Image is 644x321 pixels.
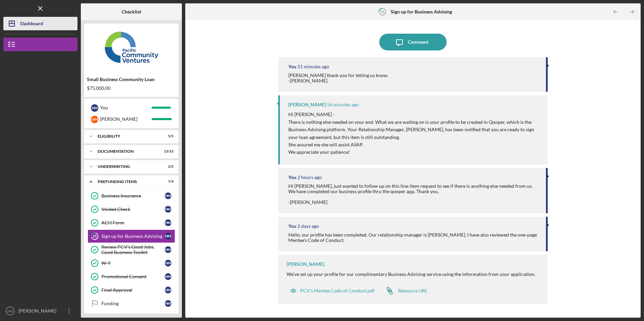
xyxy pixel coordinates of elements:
div: [PERSON_NAME] [287,261,324,267]
div: 5 / 5 [161,134,173,138]
div: V M [91,116,98,123]
p: We’ve set up your profile for our complimentary Business Advising service using the information f... [287,271,541,293]
div: You [288,175,296,180]
div: H M [165,273,171,280]
div: Small Business Community Loan [87,77,176,82]
button: HM[PERSON_NAME] [3,304,77,318]
div: Comment [408,34,428,50]
div: Hi [PERSON_NAME], just wanted to follow up on this line-item request to see if there is anything ... [288,183,539,205]
div: Review PCV's Good Jobs, Good Business Toolkit [101,244,165,255]
b: Checklist [122,9,141,14]
div: Voided Check [101,207,165,212]
div: Dashboard [20,17,43,32]
div: H M [165,246,171,253]
div: Documentation [98,149,157,153]
button: PCV's Mentee Code of Conduct.pdf [287,284,378,297]
div: 7 / 9 [161,180,173,184]
time: 2025-10-15 18:40 [297,64,329,69]
div: PCV's Mentee Code of Conduct.pdf [300,288,375,293]
b: Sign up for Business Advising [391,9,452,14]
a: Promotional ConsentHM [88,270,175,283]
div: Sign up for Business Advising [101,234,165,239]
button: Comment [379,34,447,50]
div: W-9 [101,260,165,266]
a: link [320,279,328,284]
div: Final Approval [101,287,165,293]
time: 2025-10-13 19:55 [297,223,319,229]
div: You [288,223,296,229]
div: Hello, our profile has been completed. Our relationship manager is [PERSON_NAME]. I have also rev... [288,232,539,243]
a: W-9HM [88,256,175,270]
div: [PERSON_NAME] [100,113,152,125]
time: 2025-10-15 18:35 [327,102,359,107]
div: Underwriting [98,165,157,169]
div: You [100,102,152,113]
a: Review PCV's Good Jobs, Good Business ToolkitHM [88,243,175,256]
a: FundingHM [88,297,175,310]
div: Prefunding Items [98,180,157,184]
p: She assured me she will assist ASAP. [288,141,541,148]
div: You [288,64,296,69]
div: 2 / 2 [161,165,173,169]
img: Product logo [84,27,179,67]
div: Promotional Consent [101,274,165,279]
div: 13 / 13 [161,149,173,153]
div: H M [165,206,171,213]
div: Funding [101,301,165,306]
div: H M [165,260,171,266]
time: 2025-10-15 17:24 [297,175,322,180]
div: H M [91,104,98,112]
tspan: 21 [93,234,97,239]
div: Resource URL [398,288,427,293]
p: We appreciate your patience! [288,148,541,156]
div: [PERSON_NAME] thank you for letting us know. -[PERSON_NAME] [288,73,389,83]
div: [PERSON_NAME] [17,304,61,319]
text: HM [8,309,13,313]
a: Resource URL [381,284,427,297]
a: ACH FormHM [88,216,175,229]
a: Voided CheckHM [88,203,175,216]
div: $75,000.00 [87,85,176,91]
div: [PERSON_NAME] [288,102,326,107]
div: Eligibility [98,134,157,138]
div: H M [165,192,171,199]
div: ACH Form [101,220,165,225]
button: Dashboard [3,17,77,30]
tspan: 21 [380,9,384,14]
a: Final ApprovalHM [88,283,175,297]
div: H M [165,287,171,293]
div: H M [165,233,171,240]
p: Hi [PERSON_NAME] - [288,111,541,118]
p: There is nothing else needed on your end. What we are waiting on is your profile to be created in... [288,118,541,141]
div: Business Insurance [101,193,165,199]
a: Business InsuranceHM [88,189,175,203]
div: H M [165,300,171,307]
a: 21Sign up for Business AdvisingHM [88,229,175,243]
div: H M [165,219,171,226]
